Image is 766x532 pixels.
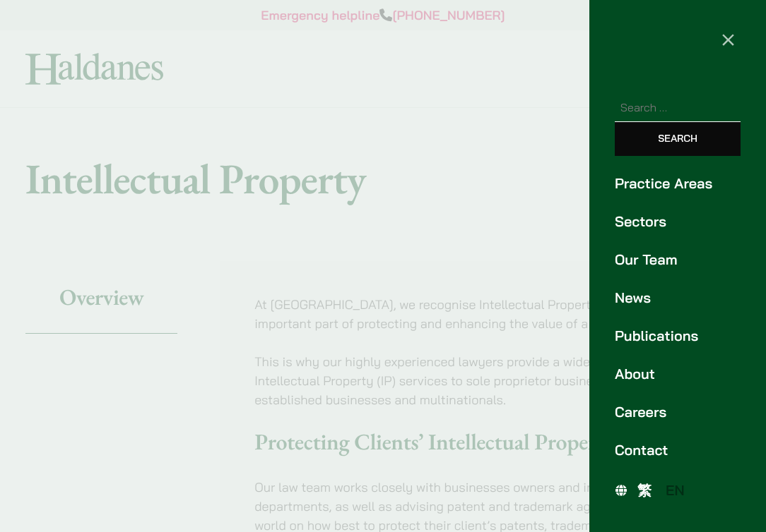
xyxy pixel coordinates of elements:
[615,440,741,461] a: Contact
[630,478,659,502] a: 繁
[615,122,741,156] input: Search
[615,211,741,232] a: Sectors
[637,481,652,499] span: 繁
[615,249,741,270] a: Our Team
[615,173,741,194] a: Practice Areas
[721,24,736,52] span: ×
[615,287,741,308] a: News
[659,478,692,502] a: EN
[615,363,741,385] a: About
[615,401,741,423] a: Careers
[666,481,685,499] span: EN
[615,93,741,122] input: Search for:
[615,325,741,346] a: Publications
